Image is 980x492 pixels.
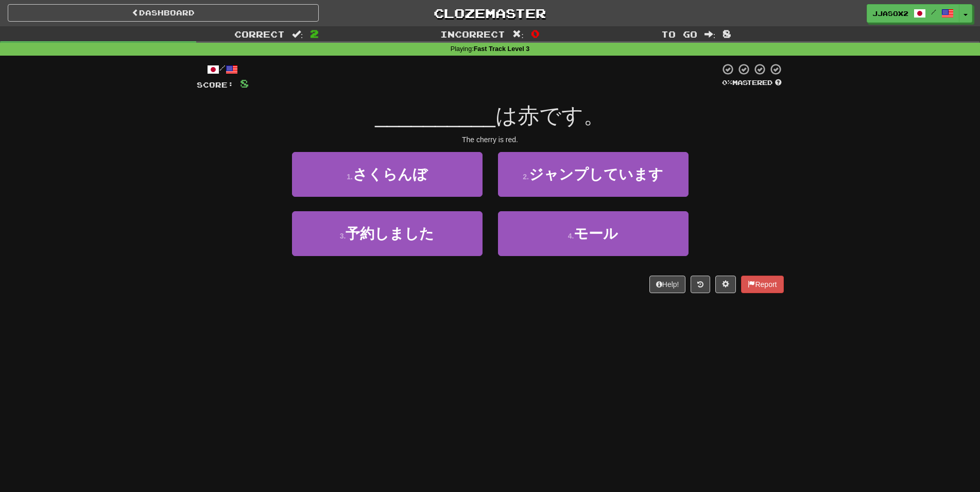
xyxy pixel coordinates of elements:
span: / [931,8,936,15]
a: Clozemaster [334,4,645,22]
span: さくらんぼ [353,166,427,182]
small: 2 . [523,173,529,181]
span: : [292,30,303,39]
span: Jjasox2 [872,9,908,18]
small: 3 . [340,232,346,240]
small: 4 . [568,232,574,240]
small: 1 . [347,173,353,181]
span: 2 [310,27,319,40]
span: __________ [375,104,495,128]
button: Round history (alt+y) [691,276,710,293]
strong: Fast Track Level 3 [474,45,530,53]
span: 8 [240,77,249,90]
button: 3.予約しました [292,211,483,256]
a: Dashboard [8,4,319,22]
button: 2.ジャンプしています [498,152,689,197]
span: 0 % [722,78,732,87]
span: : [704,30,716,39]
span: は赤です。 [495,104,605,128]
span: To go [661,29,697,39]
div: / [197,63,249,76]
span: Correct [234,29,285,39]
span: モール [574,226,618,242]
button: Report [741,276,783,293]
span: Score: [197,80,234,89]
div: The cherry is red. [197,134,784,145]
span: 0 [531,27,540,40]
span: 8 [723,27,731,40]
span: : [512,30,524,39]
button: 1.さくらんぼ [292,152,483,197]
span: ジャンプしています [529,166,663,182]
div: Mastered [720,78,784,88]
button: Help! [649,276,686,293]
button: 4.モール [498,211,689,256]
span: Incorrect [440,29,505,39]
span: 予約しました [346,226,434,242]
a: Jjasox2 / [867,4,959,23]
